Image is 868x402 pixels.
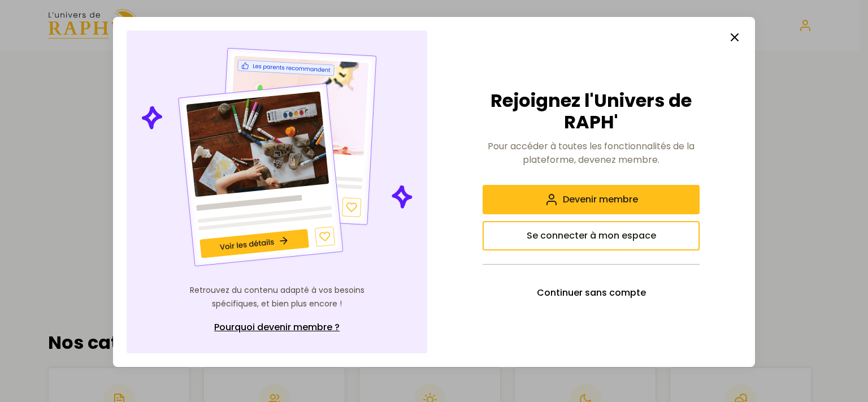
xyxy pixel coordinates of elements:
span: Continuer sans compte [537,286,646,300]
span: Se connecter à mon espace [527,229,656,243]
h2: Rejoignez l'Univers de RAPH' [483,90,700,133]
a: Pourquoi devenir membre ? [186,315,367,340]
button: Se connecter à mon espace [483,221,700,250]
img: Illustration de contenu personnalisé [139,44,415,270]
p: Pour accéder à toutes les fonctionnalités de la plateforme, devenez membre. [483,140,700,167]
p: Retrouvez du contenu adapté à vos besoins spécifiques, et bien plus encore ! [186,284,367,311]
span: Devenir membre [563,193,638,206]
button: Continuer sans compte [483,278,700,308]
button: Devenir membre [483,185,700,214]
span: Pourquoi devenir membre ? [214,321,340,334]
